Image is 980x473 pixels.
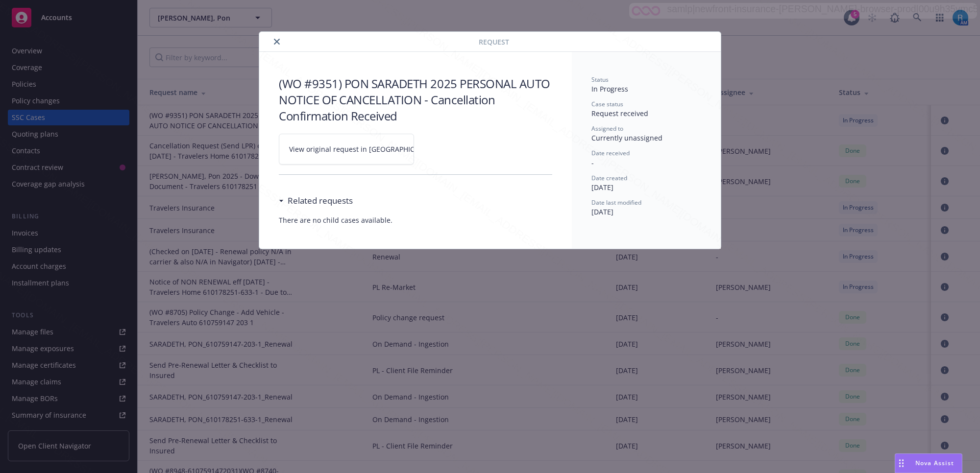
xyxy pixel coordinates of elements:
span: Request [479,37,509,47]
span: Date created [591,174,627,182]
span: Nova Assist [915,459,954,467]
span: Status [591,75,609,84]
span: - [591,158,594,167]
a: View original request in [GEOGRAPHIC_DATA] [279,134,414,165]
span: Request received [591,109,648,118]
span: There are no child cases available. [279,215,552,225]
span: [DATE] [591,207,613,216]
h3: Related requests [288,194,353,207]
span: View original request in [GEOGRAPHIC_DATA] [289,144,438,154]
span: Case status [591,100,623,108]
span: Currently unassigned [591,133,662,142]
span: Date last modified [591,198,641,207]
span: Date received [591,149,630,157]
span: [DATE] [591,183,613,192]
button: Nova Assist [895,453,962,473]
div: Related requests [279,194,353,207]
div: Drag to move [895,454,907,473]
h3: (WO #9351) PON SARADETH 2025 PERSONAL AUTO NOTICE OF CANCELLATION - Cancellation Confirmation Rec... [279,75,552,124]
span: Assigned to [591,124,623,133]
span: In Progress [591,84,628,94]
button: close [271,36,283,47]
